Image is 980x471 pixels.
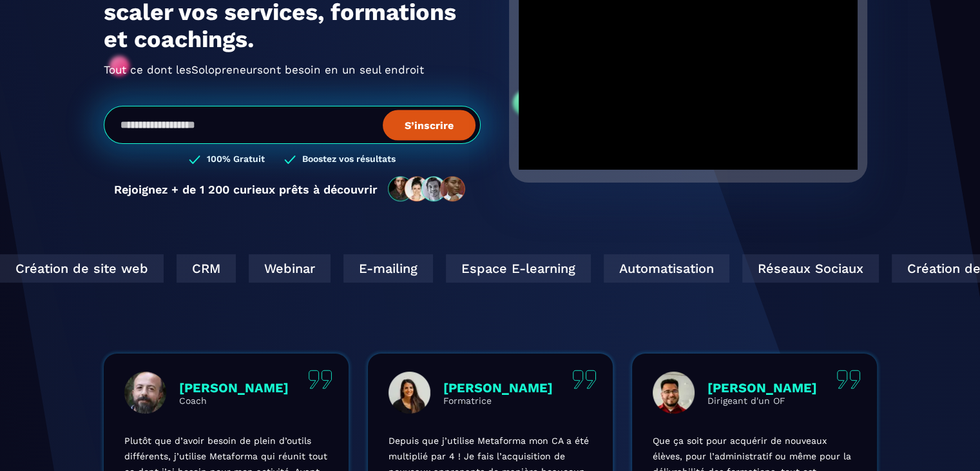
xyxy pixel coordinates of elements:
[191,50,263,70] span: Solopreneurs
[191,61,259,81] span: Thérapeutes
[162,254,222,283] div: CRM
[836,370,861,389] img: quote
[179,380,289,396] p: [PERSON_NAME]
[114,183,378,196] p: Rejoignez + de 1 200 curieux prêts à découvrir
[432,254,577,283] div: Espace E-learning
[124,372,166,414] img: profile
[189,154,200,166] img: checked
[179,396,289,406] p: Coach
[590,254,715,283] div: Automatisation
[284,154,296,166] img: checked
[104,59,481,80] h2: Tout ce dont les ont besoin en un seul endroit
[329,254,419,283] div: E-mailing
[235,254,316,283] div: Webinar
[384,175,470,203] img: community-people
[383,110,476,140] button: S’inscrire
[443,396,553,406] p: Formatrice
[707,380,817,396] p: [PERSON_NAME]
[308,370,332,389] img: quote
[653,372,695,414] img: profile
[728,254,865,283] div: Réseaux Sociaux
[207,154,265,166] h3: 100% Gratuit
[389,372,430,414] img: profile
[443,380,553,396] p: [PERSON_NAME]
[302,154,396,166] h3: Boostez vos résultats
[572,370,597,389] img: quote
[707,396,817,406] p: Dirigeant d'un OF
